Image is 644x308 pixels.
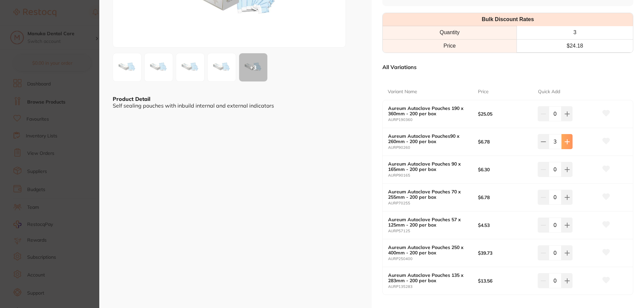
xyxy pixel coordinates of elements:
th: Bulk Discount Rates [383,13,633,26]
p: Variant Name [388,88,417,95]
p: All Variations [382,64,417,70]
b: Aureum Autoclave Pouches 70 x 255mm - 200 per box [388,189,469,200]
div: Self sealing pouches with inbuild internal and external indicators [113,103,358,109]
div: + 3 [239,53,267,81]
b: Aureum Autoclave Pouches 90 x 165mm - 200 per box [388,161,469,172]
small: AURP90165 [388,173,478,178]
small: AURP90260 [388,145,478,150]
b: Aureum Autoclave Pouches 250 x 400mm - 200 per box [388,245,469,255]
img: LWpwZy02MTcyNg [210,55,234,79]
b: Aureum Autoclave Pouches 135 x 283mm - 200 per box [388,272,469,283]
small: AURP70255 [388,201,478,205]
b: $6.30 [478,167,532,172]
button: +3 [239,53,268,82]
b: Aureum Autoclave Pouches90 x 260mm - 200 per box [388,133,469,144]
img: LWpwZy02MTcyNQ [178,55,202,79]
th: Quantity [383,26,517,39]
small: AURP190360 [388,118,478,122]
small: AURP135283 [388,285,478,289]
td: Price [383,39,517,52]
b: $13.56 [478,278,532,284]
td: $ 24.18 [517,39,633,52]
img: LWpwZy02MTczMA [147,55,171,79]
b: $4.53 [478,223,532,228]
b: $39.73 [478,250,532,256]
small: AURP250400 [388,257,478,261]
th: 3 [517,26,633,39]
p: Price [478,88,489,95]
b: Product Detail [113,96,150,102]
b: $6.78 [478,195,532,200]
b: Aureum Autoclave Pouches 190 x 360mm - 200 per box [388,106,469,116]
b: $25.05 [478,111,532,117]
b: Aureum Autoclave Pouches 57 x 125mm - 200 per box [388,217,469,228]
p: Quick Add [538,88,560,95]
small: AURP57125 [388,229,478,233]
b: $6.78 [478,139,532,144]
img: LWpwZy02MTcyNA [115,55,139,79]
